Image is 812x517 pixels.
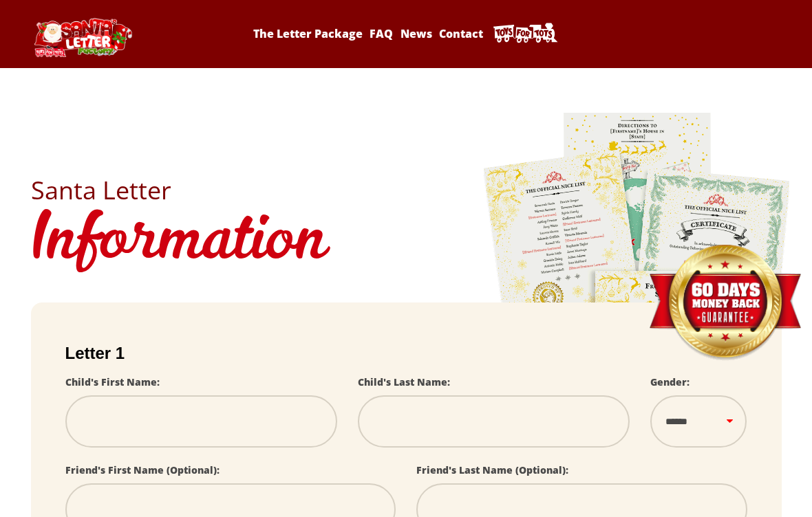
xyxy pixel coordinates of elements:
[31,18,134,57] img: Santa Letter Logo
[31,178,782,203] h2: Santa Letter
[648,244,802,362] img: Money Back Guarantee
[251,26,365,41] a: The Letter Package
[65,375,160,388] label: Child's First Name:
[65,463,220,476] label: Friend's First Name (Optional):
[65,344,747,363] h2: Letter 1
[416,463,568,476] label: Friend's Last Name (Optional):
[358,375,450,388] label: Child's Last Name:
[367,26,395,41] a: FAQ
[482,111,792,495] img: letters.png
[398,26,434,41] a: News
[650,375,690,388] label: Gender:
[437,26,485,41] a: Contact
[31,203,782,282] h1: Information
